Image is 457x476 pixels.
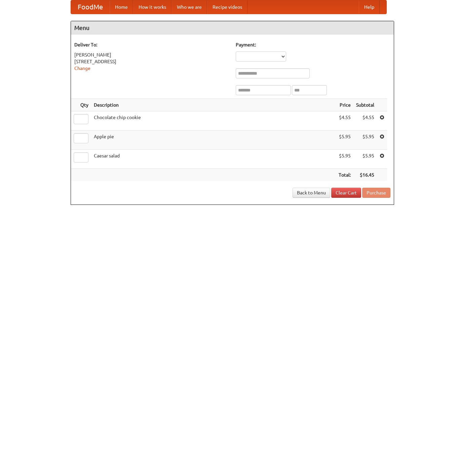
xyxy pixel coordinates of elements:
[74,66,90,71] a: Change
[293,188,330,198] a: Back to Menu
[353,169,377,181] th: $16.45
[359,0,380,14] a: Help
[336,111,353,131] td: $4.55
[331,188,361,198] a: Clear Cart
[91,99,336,111] th: Description
[91,111,336,131] td: Chocolate chip cookie
[110,0,133,14] a: Home
[353,111,377,131] td: $4.55
[74,51,229,58] div: [PERSON_NAME]
[207,0,247,14] a: Recipe videos
[336,99,353,111] th: Price
[353,99,377,111] th: Subtotal
[91,150,336,169] td: Caesar salad
[353,150,377,169] td: $5.95
[74,58,229,65] div: [STREET_ADDRESS]
[336,150,353,169] td: $5.95
[362,188,390,198] button: Purchase
[71,99,91,111] th: Qty
[71,21,394,35] h4: Menu
[133,0,172,14] a: How it works
[336,131,353,150] td: $5.95
[236,41,390,48] h5: Payment:
[91,131,336,150] td: Apple pie
[71,0,110,14] a: FoodMe
[353,131,377,150] td: $5.95
[172,0,207,14] a: Who we are
[336,169,353,181] th: Total:
[74,41,229,48] h5: Deliver To:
